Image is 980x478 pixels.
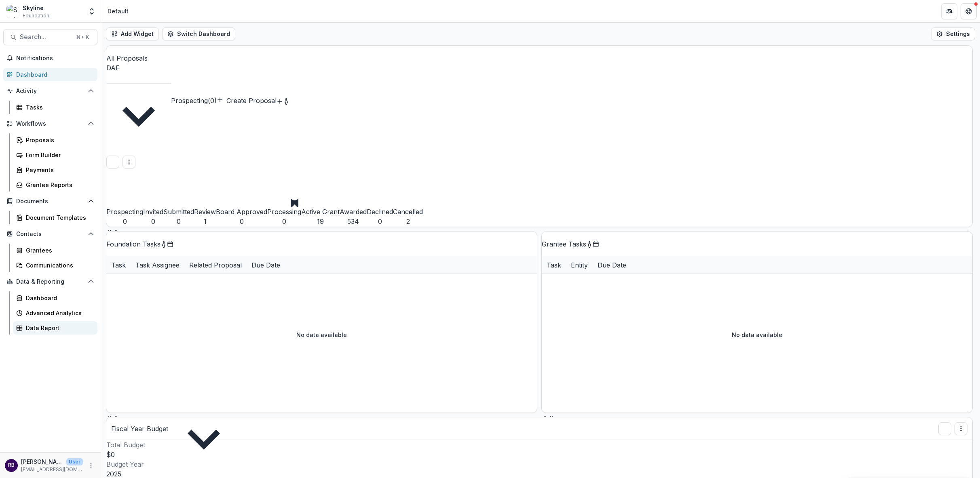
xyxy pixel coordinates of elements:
div: Document Templates [26,213,91,222]
button: Open Activity [3,84,97,97]
button: Awarded534 [340,180,367,226]
div: Dashboard [16,70,91,79]
div: Board Approved [216,207,267,217]
div: Due Date [247,260,285,270]
button: Drag [106,227,113,236]
p: [EMAIL_ADDRESS][DOMAIN_NAME] [21,466,83,473]
a: Communications [13,259,97,272]
span: Workflows [16,120,84,127]
button: Open Data & Reporting [3,275,97,288]
button: Submitted0 [163,176,194,226]
button: Settings [931,27,975,40]
span: Search... [20,33,71,41]
button: Drag [542,413,548,422]
p: User [66,458,83,465]
button: Prospecting0 [106,170,143,226]
div: 0 [143,217,163,226]
img: Skyline [6,5,19,18]
div: Entity [566,260,593,270]
p: Prospecting ( 0 ) [171,96,217,105]
button: Create Proposal [277,96,283,105]
button: Declined0 [367,181,393,226]
p: Budget Year [106,459,972,469]
button: Partners [941,3,957,19]
span: Foundation [23,12,49,19]
a: Proposals [13,133,97,147]
div: 19 [301,217,340,226]
button: Get Help [961,3,977,19]
div: Cancelled [393,207,423,217]
a: Dashboard [3,68,97,81]
div: Grantee Reports [26,181,91,189]
a: Data Report [13,321,97,335]
div: Task [106,260,131,270]
button: Drag [113,227,119,236]
div: 0 [267,217,301,226]
nav: breadcrumb [104,5,132,17]
button: Processing0 [267,173,301,226]
p: No data available [296,331,347,339]
a: Advanced Analytics [13,306,97,320]
button: Search... [3,29,97,45]
div: Task [542,256,566,274]
div: Related Proposal [184,256,247,274]
div: Default [108,7,129,15]
button: Drag [122,156,135,168]
button: toggle-assigned-to-me [586,239,593,249]
button: More [86,461,96,470]
span: Activity [16,88,84,95]
div: 2 [393,217,423,226]
p: Grantee Tasks [542,239,586,249]
button: Notifications [3,52,97,65]
button: Create Proposal [217,96,277,105]
button: Switch Dashboard [162,27,235,40]
button: Open Contacts [3,227,97,240]
a: Dashboard [13,291,97,305]
div: 1 [194,217,216,226]
div: Proposals [26,136,91,144]
button: Delete card [106,156,119,168]
span: Documents [16,198,84,205]
button: Calendar [167,239,173,249]
button: Drag [955,422,967,435]
div: Advanced Analytics [26,309,91,317]
div: 0 [216,217,267,226]
div: Invited [143,207,163,217]
div: Due Date [247,256,285,274]
div: Prospecting [106,207,143,217]
div: ⌘ + K [74,33,91,42]
div: Task Assignee [131,256,184,274]
button: Drag [113,413,119,422]
div: Submitted [163,207,194,217]
button: Invited0 [143,187,163,226]
div: Processing [267,207,301,217]
button: toggle-assigned-to-me [161,239,167,249]
a: Tasks [13,101,97,114]
div: Dashboard [26,294,91,302]
div: Due Date [593,256,631,274]
div: 0 [367,217,393,226]
div: 0 [163,217,194,226]
div: Task Assignee [131,260,184,270]
p: All Proposals [106,53,171,63]
div: Communications [26,261,91,270]
div: Rose Brookhouse [8,463,15,468]
div: Entity [566,256,593,274]
p: Foundation Tasks [106,239,161,249]
div: DAF [106,63,171,73]
p: $0 [106,450,972,459]
button: Open Workflows [3,117,97,130]
button: Drag [548,413,555,422]
button: toggle-assigned-to-me [283,96,289,105]
div: Payments [26,166,91,174]
a: Payments [13,163,97,177]
p: No data available [732,331,782,339]
a: Document Templates [13,211,97,224]
button: Delete card [938,422,951,435]
div: Active Grant [301,207,340,217]
a: Form Builder [13,148,97,162]
button: Open Documents [3,195,97,208]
